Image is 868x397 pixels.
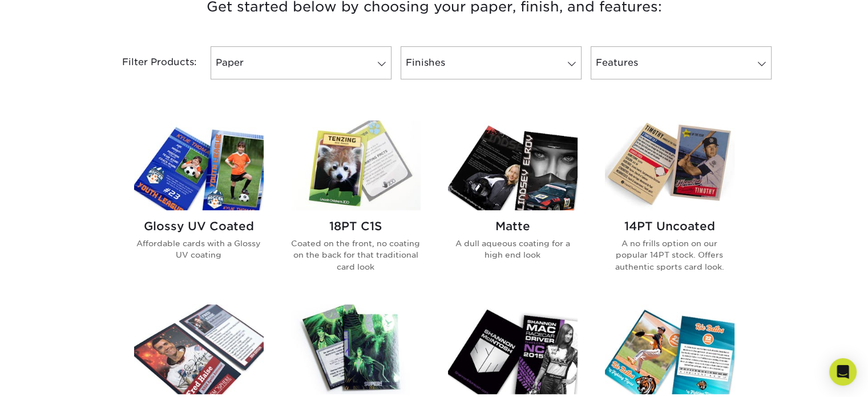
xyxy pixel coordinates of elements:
[134,219,264,233] h2: Glossy UV Coated
[291,121,421,210] img: 18PT C1S Trading Cards
[134,121,264,291] a: Glossy UV Coated Trading Cards Glossy UV Coated Affordable cards with a Glossy UV coating
[605,121,734,210] img: 14PT Uncoated Trading Cards
[591,46,772,79] a: Features
[448,238,578,261] p: A dull aqueous coating for a high end look
[211,46,391,79] a: Paper
[134,121,264,210] img: Glossy UV Coated Trading Cards
[92,46,206,79] div: Filter Products:
[605,238,734,272] p: A no frills option on our popular 14PT stock. Offers authentic sports card look.
[829,358,857,386] div: Open Intercom Messenger
[605,304,734,394] img: Silk w/ Spot UV Trading Cards
[448,121,578,291] a: Matte Trading Cards Matte A dull aqueous coating for a high end look
[291,238,421,272] p: Coated on the front, no coating on the back for that traditional card look
[448,219,578,233] h2: Matte
[605,121,734,291] a: 14PT Uncoated Trading Cards 14PT Uncoated A no frills option on our popular 14PT stock. Offers au...
[291,304,421,394] img: Glossy UV Coated w/ Inline Foil Trading Cards
[605,219,734,233] h2: 14PT Uncoated
[291,219,421,233] h2: 18PT C1S
[134,304,264,394] img: Silk Laminated Trading Cards
[134,238,264,261] p: Affordable cards with a Glossy UV coating
[401,46,582,79] a: Finishes
[291,121,421,291] a: 18PT C1S Trading Cards 18PT C1S Coated on the front, no coating on the back for that traditional ...
[448,304,578,394] img: Inline Foil Trading Cards
[448,121,578,210] img: Matte Trading Cards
